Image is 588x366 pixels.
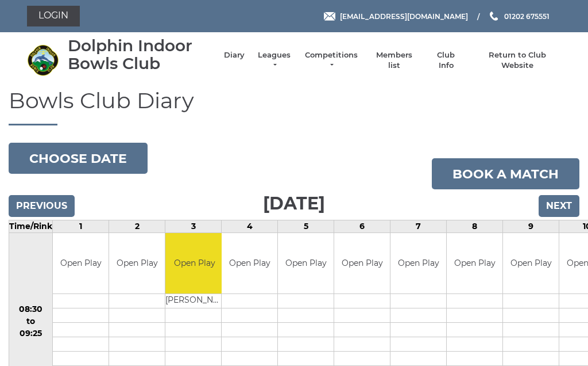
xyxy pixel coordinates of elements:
td: 2 [109,220,165,233]
a: Phone us 01202 675551 [488,11,550,22]
td: Open Play [334,233,390,293]
img: Dolphin Indoor Bowls Club [27,44,59,76]
td: 8 [447,220,503,233]
div: Dolphin Indoor Bowls Club [68,37,212,73]
td: Open Play [53,233,109,293]
a: Login [27,6,80,26]
button: Choose date [9,143,148,174]
td: Open Play [109,233,165,293]
a: Book a match [432,158,579,189]
span: 01202 675551 [504,12,550,20]
td: Open Play [278,233,334,293]
td: 7 [390,220,447,233]
td: 9 [503,220,559,233]
td: 4 [222,220,278,233]
td: Open Play [447,233,502,293]
a: Return to Club Website [474,50,561,71]
a: Email [EMAIL_ADDRESS][DOMAIN_NAME] [324,11,468,22]
td: Time/Rink [9,220,53,233]
a: Diary [224,50,245,60]
a: Leagues [256,50,292,71]
span: [EMAIL_ADDRESS][DOMAIN_NAME] [340,12,468,20]
td: Open Play [222,233,277,293]
input: Next [539,195,579,217]
td: Open Play [165,233,223,293]
h1: Bowls Club Diary [9,89,579,126]
td: 6 [334,220,390,233]
td: 1 [53,220,109,233]
td: Open Play [390,233,446,293]
input: Previous [9,195,75,217]
td: Open Play [503,233,559,293]
a: Members list [370,50,417,71]
a: Competitions [304,50,359,71]
a: Club Info [430,50,463,71]
img: Phone us [490,12,498,21]
td: 5 [278,220,334,233]
td: 3 [165,220,222,233]
img: Email [324,12,335,21]
td: [PERSON_NAME] [165,293,223,308]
